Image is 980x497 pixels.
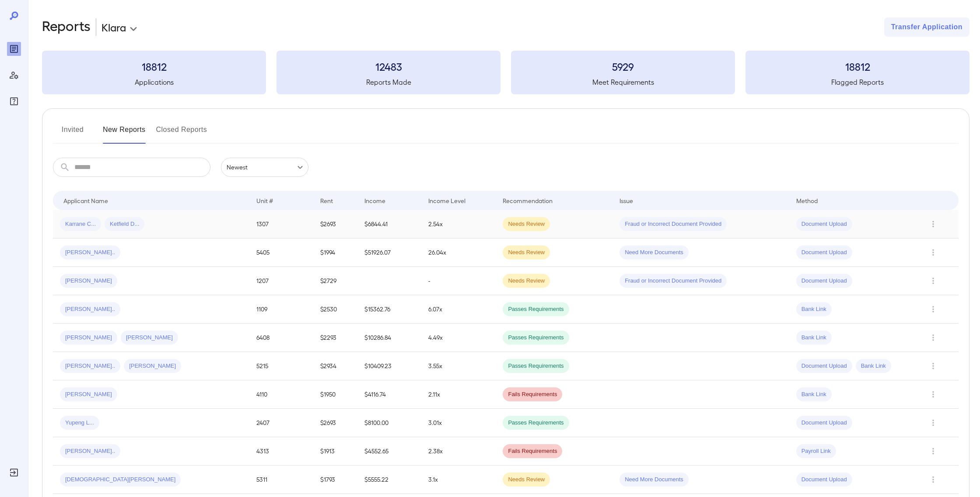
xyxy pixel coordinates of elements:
[511,59,735,73] h3: 5929
[503,419,569,427] span: Passes Requirements
[313,352,358,380] td: $2934
[42,59,266,73] h3: 18812
[357,295,421,324] td: $15362.76
[796,220,852,228] span: Document Upload
[357,352,421,380] td: $10409.23
[926,416,940,430] button: Row Actions
[42,17,91,37] h2: Reports
[249,466,313,494] td: 5311
[503,447,562,456] span: Fails Requirements
[796,476,852,484] span: Document Upload
[249,324,313,352] td: 6408
[249,380,313,409] td: 4110
[276,59,500,73] h3: 12483
[105,220,144,228] span: Ketfield D...
[357,437,421,466] td: $4552.65
[619,195,633,206] div: Issue
[503,390,562,399] span: Fails Requirements
[60,447,120,456] span: [PERSON_NAME]..
[619,220,727,228] span: Fraud or Incorrect Document Provided
[156,123,207,144] button: Closed Reports
[60,248,120,257] span: [PERSON_NAME]..
[60,419,99,427] span: Yupeng L...
[926,245,940,259] button: Row Actions
[503,334,569,342] span: Passes Requirements
[619,248,689,257] span: Need More Documents
[7,68,21,82] div: Manage Users
[313,466,358,494] td: $1793
[503,305,569,314] span: Passes Requirements
[503,277,550,285] span: Needs Review
[121,334,178,342] span: [PERSON_NAME]
[60,277,117,285] span: [PERSON_NAME]
[421,380,496,409] td: 2.11x
[42,51,969,94] summary: 18812Applications12483Reports Made5929Meet Requirements18812Flagged Reports
[357,466,421,494] td: $5555.22
[745,59,969,73] h3: 18812
[503,195,553,206] div: Recommendation
[796,419,852,427] span: Document Upload
[796,195,818,206] div: Method
[357,210,421,238] td: $6844.41
[7,42,21,56] div: Reports
[503,248,550,257] span: Needs Review
[249,352,313,380] td: 5215
[421,352,496,380] td: 3.55x
[421,210,496,238] td: 2.54x
[926,274,940,288] button: Row Actions
[53,123,92,144] button: Invited
[421,238,496,267] td: 26.04x
[421,267,496,295] td: -
[421,466,496,494] td: 3.1x
[421,324,496,352] td: 4.49x
[320,195,334,206] div: Rent
[796,305,832,314] span: Bank Link
[364,195,385,206] div: Income
[249,267,313,295] td: 1207
[884,17,969,37] button: Transfer Application
[101,20,126,34] p: Klara
[796,362,852,370] span: Document Upload
[796,248,852,257] span: Document Upload
[60,334,117,342] span: [PERSON_NAME]
[249,295,313,324] td: 1109
[60,220,101,228] span: Karrane C...
[357,238,421,267] td: $51926.07
[313,324,358,352] td: $2293
[60,305,120,314] span: [PERSON_NAME]..
[221,158,308,177] div: Newest
[7,94,21,108] div: FAQ
[796,277,852,285] span: Document Upload
[124,362,181,370] span: [PERSON_NAME]
[796,334,832,342] span: Bank Link
[313,295,358,324] td: $2530
[503,476,550,484] span: Needs Review
[926,331,940,345] button: Row Actions
[619,277,727,285] span: Fraud or Incorrect Document Provided
[249,238,313,267] td: 5405
[428,195,465,206] div: Income Level
[103,123,146,144] button: New Reports
[511,77,735,87] h5: Meet Requirements
[503,362,569,370] span: Passes Requirements
[619,476,689,484] span: Need More Documents
[421,295,496,324] td: 6.07x
[313,409,358,437] td: $2693
[313,380,358,409] td: $1950
[313,210,358,238] td: $2693
[357,380,421,409] td: $4116.74
[357,409,421,437] td: $8100.00
[249,409,313,437] td: 2407
[63,195,108,206] div: Applicant Name
[926,473,940,487] button: Row Actions
[313,437,358,466] td: $1913
[926,387,940,401] button: Row Actions
[421,409,496,437] td: 3.01x
[60,390,117,399] span: [PERSON_NAME]
[313,238,358,267] td: $1994
[926,302,940,316] button: Row Actions
[796,390,832,399] span: Bank Link
[926,444,940,458] button: Row Actions
[60,476,181,484] span: [DEMOGRAPHIC_DATA][PERSON_NAME]
[256,195,273,206] div: Unit #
